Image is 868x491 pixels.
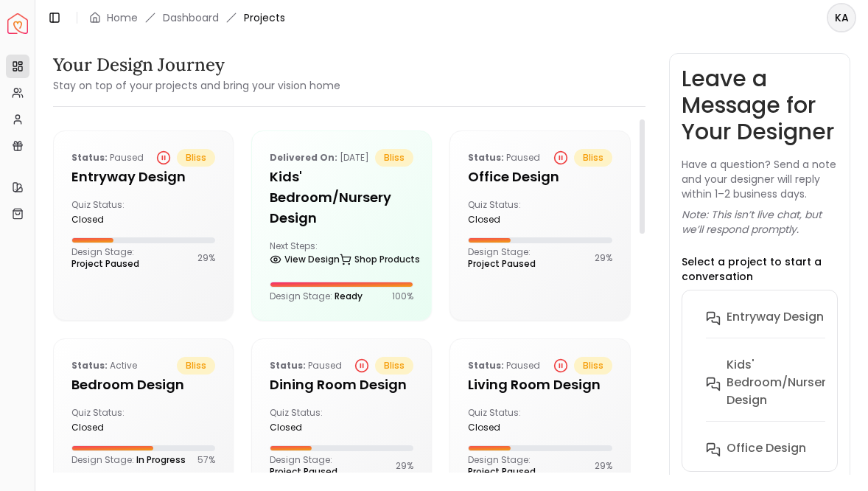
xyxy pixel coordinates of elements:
small: Stay on top of your projects and bring your vision home [53,78,340,93]
b: Status: [270,359,306,372]
a: View Design [270,249,340,270]
div: Project Paused [553,150,568,165]
p: Design Stage: [270,454,396,478]
b: Delivered on: [270,151,337,164]
span: bliss [177,149,215,167]
div: Next Steps: [270,240,413,270]
h6: entryway design [727,308,824,326]
div: Quiz Status: [468,199,534,226]
span: Projects [244,10,285,25]
div: closed [71,422,138,433]
span: bliss [375,149,413,167]
span: Project Paused [71,257,139,270]
p: Design Stage: [468,454,594,478]
p: Have a question? Send a note and your designer will reply within 1–2 business days. [682,157,839,201]
div: Quiz Status: [270,407,336,433]
div: Project Paused [354,358,369,373]
div: Quiz Status: [71,407,138,433]
a: Dashboard [163,10,219,25]
span: Project Paused [468,465,536,478]
span: bliss [177,357,215,375]
img: Spacejoy Logo [7,13,28,34]
a: Home [107,10,138,25]
div: Project Paused [156,150,171,165]
p: active [71,357,137,375]
nav: breadcrumb [89,10,285,25]
div: Quiz Status: [71,199,138,226]
p: Design Stage: [71,246,197,270]
h5: Dining Room design [270,375,413,395]
p: 29 % [396,460,413,472]
span: bliss [574,149,612,167]
p: Paused [71,149,144,167]
div: closed [71,214,138,226]
p: 29 % [595,460,612,472]
h6: Kids' Bedroom/Nursery design [727,356,833,409]
p: Design Stage: [468,246,594,270]
b: Status: [468,359,504,372]
div: Quiz Status: [468,407,534,433]
a: Spacejoy [7,13,28,34]
a: Shop Products [340,249,420,270]
p: Note: This isn’t live chat, but we’ll respond promptly. [682,207,839,237]
p: [DATE] [270,149,369,167]
p: 57 % [197,454,215,466]
h3: Your Design Journey [53,53,340,77]
h3: Leave a Message for Your Designer [682,66,839,145]
div: closed [270,422,336,433]
b: Status: [468,151,504,164]
span: Ready [335,290,363,302]
b: Status: [71,359,108,372]
div: Project Paused [553,358,568,373]
span: KA [828,4,855,31]
div: closed [468,214,534,226]
p: 29 % [197,252,215,264]
p: 100 % [392,290,413,302]
span: bliss [375,357,413,375]
p: Design Stage: [71,454,186,466]
span: bliss [574,357,612,375]
h5: Office design [468,167,612,187]
p: Select a project to start a conversation [682,254,839,284]
h5: Living Room design [468,375,612,395]
p: Paused [468,149,540,167]
p: Paused [270,357,342,375]
h5: Bedroom design [71,375,215,395]
button: KA [827,3,856,32]
span: Project Paused [270,465,337,478]
p: Design Stage: [270,290,363,302]
h5: entryway design [71,167,215,187]
p: Paused [468,357,540,375]
h5: Kids' Bedroom/Nursery design [270,167,413,229]
h6: Office design [727,439,806,457]
div: closed [468,422,534,433]
p: 29 % [595,252,612,264]
span: In Progress [136,453,186,466]
span: Project Paused [468,257,536,270]
b: Status: [71,151,108,164]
